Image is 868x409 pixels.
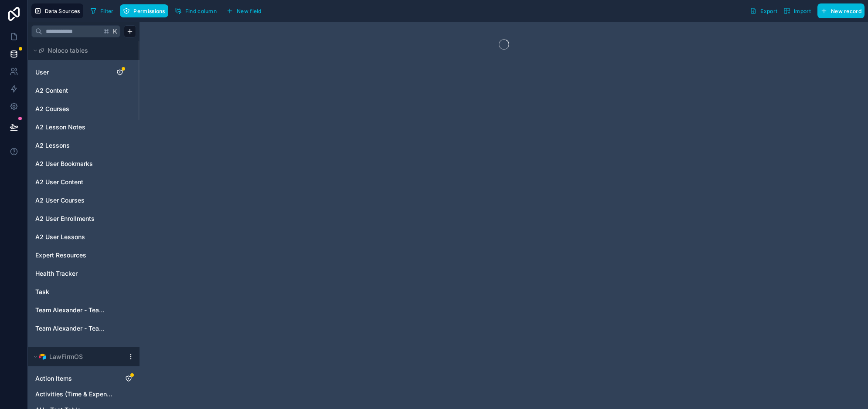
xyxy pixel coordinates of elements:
[35,390,115,399] a: Activities (Time & Expenses)
[35,251,106,260] a: Expert Resources
[35,105,106,113] a: A2 Courses
[35,123,106,132] a: A2 Lesson Notes
[35,68,49,77] span: User
[35,196,106,205] a: A2 User Courses
[35,374,72,383] span: Action Items
[31,267,136,281] div: Health Tracker
[35,159,93,168] span: A2 User Bookmarks
[35,178,106,186] a: A2 User Content
[45,8,80,14] span: Data Sources
[31,303,136,317] div: Team Alexander - Teacher Submissions
[35,141,70,150] span: A2 Lessons
[112,28,118,34] span: K
[35,68,106,77] a: User
[31,65,136,79] div: User
[87,4,117,17] button: Filter
[35,287,49,296] span: Task
[31,102,136,116] div: A2 Courses
[35,324,106,333] a: Team Alexander - Teachers
[35,251,86,260] span: Expert Resources
[31,230,136,244] div: A2 User Lessons
[35,233,85,241] span: A2 User Lessons
[100,8,114,14] span: Filter
[35,196,85,205] span: A2 User Courses
[35,214,106,223] a: A2 User Enrollments
[31,351,124,363] button: Airtable LogoLawFirmOS
[35,269,106,278] a: Health Tracker
[814,3,865,18] a: New record
[35,123,85,132] span: A2 Lesson Notes
[31,157,136,171] div: A2 User Bookmarks
[31,175,136,189] div: A2 User Content
[31,372,136,385] div: Action Items
[31,248,136,262] div: Expert Resources
[35,141,106,150] a: A2 Lessons
[31,120,136,134] div: A2 Lesson Notes
[35,306,106,314] a: Team Alexander - Teacher Submissions
[35,159,106,168] a: A2 User Bookmarks
[39,353,46,360] img: Airtable Logo
[747,3,780,18] button: Export
[35,374,115,383] a: Action Items
[120,4,168,17] button: Permissions
[49,352,83,361] span: LawFirmOS
[35,233,106,241] a: A2 User Lessons
[35,178,83,186] span: A2 User Content
[31,3,83,18] button: Data Sources
[185,8,217,14] span: Find column
[31,387,136,401] div: Activities (Time & Expenses)
[31,84,136,98] div: A2 Content
[35,214,95,223] span: A2 User Enrollments
[223,4,265,17] button: New field
[35,86,106,95] a: A2 Content
[237,8,262,14] span: New field
[817,3,865,18] button: New record
[133,8,165,14] span: Permissions
[31,321,136,335] div: Team Alexander - Teachers
[31,44,131,57] button: Noloco tables
[31,285,136,299] div: Task
[31,193,136,207] div: A2 User Courses
[780,3,814,18] button: Import
[35,105,69,113] span: A2 Courses
[35,269,78,278] span: Health Tracker
[31,139,136,152] div: A2 Lessons
[35,86,68,95] span: A2 Content
[760,8,777,14] span: Export
[35,287,106,296] a: Task
[31,212,136,226] div: A2 User Enrollments
[120,4,171,17] a: Permissions
[172,4,220,17] button: Find column
[48,46,88,55] span: Noloco tables
[794,8,811,14] span: Import
[831,8,861,14] span: New record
